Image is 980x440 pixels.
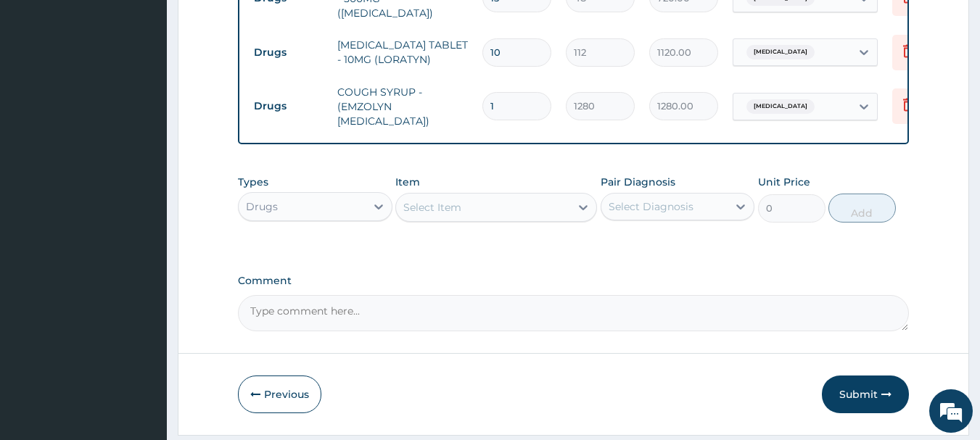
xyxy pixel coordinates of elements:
[238,275,910,287] label: Comment
[822,375,909,413] button: Submit
[238,7,273,42] div: Minimize live chat window
[238,176,268,188] label: Types
[746,45,815,59] span: [MEDICAL_DATA]
[601,175,675,189] label: Pair Diagnosis
[609,199,693,214] div: Select Diagnosis
[330,78,475,136] td: COUGH SYRUP - (EMZOLYN [MEDICAL_DATA])
[246,199,278,214] div: Drugs
[238,375,321,413] button: Previous
[330,30,475,74] td: [MEDICAL_DATA] TABLET - 10MG (LORATYN)
[395,175,420,189] label: Item
[247,39,330,66] td: Drugs
[75,81,244,100] div: Chat with us now
[758,175,810,189] label: Unit Price
[247,93,330,120] td: Drugs
[27,72,59,109] img: d_794563401_company_1708531726252_794563401
[403,200,461,215] div: Select Item
[84,129,200,275] span: We're online!
[746,99,815,114] span: [MEDICAL_DATA]
[7,289,276,340] textarea: Type your message and hit 'Enter'
[828,194,896,223] button: Add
